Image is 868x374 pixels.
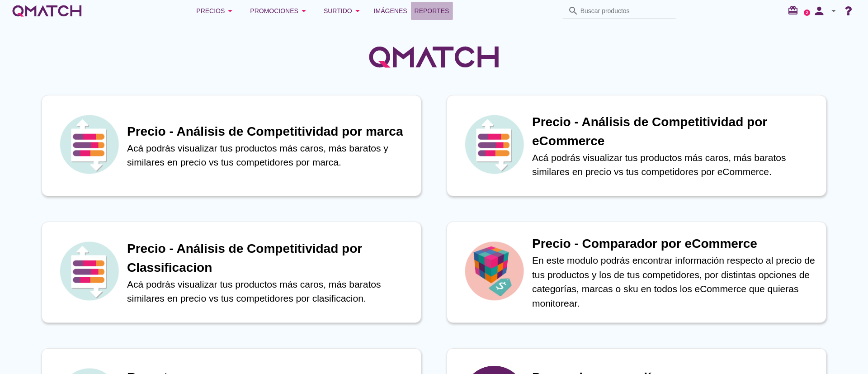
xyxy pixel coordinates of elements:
i: arrow_drop_down [352,5,363,16]
button: Promociones [243,2,316,20]
i: redeem [788,5,802,16]
img: QMatchLogo [366,34,502,80]
i: person [810,5,828,17]
p: Acá podrás visualizar tus productos más caros, más baratos similares en precio vs tus competidore... [127,277,412,306]
a: iconPrecio - Comparador por eCommerceEn este modulo podrás encontrar información respecto al prec... [434,222,839,323]
p: Acá podrás visualizar tus productos más caros, más baratos y similares en precio vs tus competido... [127,141,412,170]
a: iconPrecio - Análisis de Competitividad por marcaAcá podrás visualizar tus productos más caros, m... [29,95,434,196]
p: Acá podrás visualizar tus productos más caros, más baratos similares en precio vs tus competidore... [532,151,817,179]
a: 2 [804,9,810,16]
a: iconPrecio - Análisis de Competitividad por eCommerceAcá podrás visualizar tus productos más caro... [434,95,839,196]
span: Reportes [415,5,449,16]
img: icon [462,239,526,303]
button: Surtido [316,2,370,20]
div: Surtido [324,5,363,16]
img: icon [462,113,526,176]
h1: Precio - Análisis de Competitividad por Classificacion [127,239,412,277]
div: Promociones [250,5,309,16]
div: Precios [196,5,236,16]
a: Reportes [411,2,453,20]
h1: Precio - Comparador por eCommerce [532,234,817,253]
img: icon [57,113,121,176]
h1: Precio - Análisis de Competitividad por marca [127,122,412,141]
img: icon [57,239,121,303]
text: 2 [806,10,808,14]
p: En este modulo podrás encontrar información respecto al precio de tus productos y los de tus comp... [532,253,817,310]
a: Imágenes [370,2,411,20]
a: iconPrecio - Análisis de Competitividad por ClassificacionAcá podrás visualizar tus productos más... [29,222,434,323]
h1: Precio - Análisis de Competitividad por eCommerce [532,113,817,151]
i: search [568,5,579,16]
i: arrow_drop_down [298,5,309,16]
i: arrow_drop_down [225,5,236,16]
a: white-qmatch-logo [11,2,83,20]
span: Imágenes [374,5,407,16]
i: arrow_drop_down [828,5,839,16]
input: Buscar productos [580,4,671,18]
button: Precios [189,2,243,20]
